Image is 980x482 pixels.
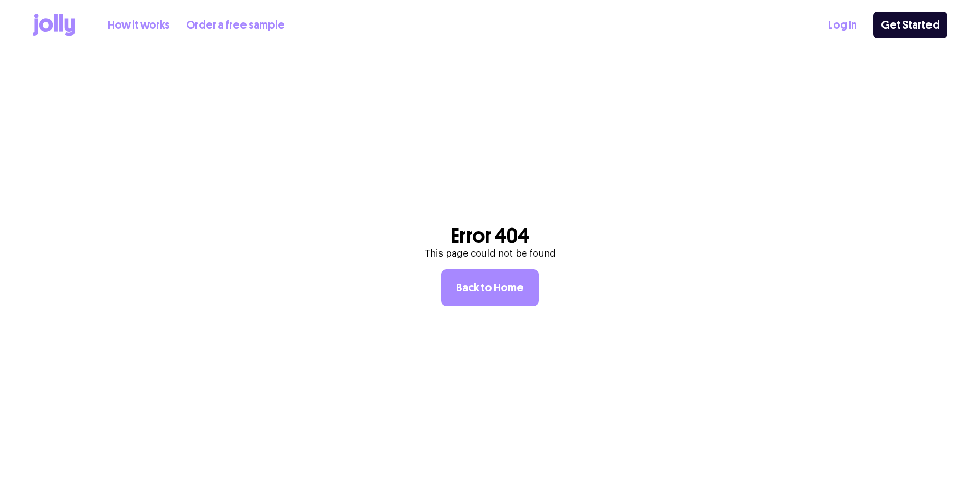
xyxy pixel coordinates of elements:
h1: Error 404 [425,227,556,244]
a: Get Started [873,12,947,38]
a: Back to Home [441,269,539,306]
a: Order a free sample [186,17,285,34]
p: This page could not be found [425,248,556,259]
a: Log In [828,17,857,34]
a: How it works [108,17,170,34]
